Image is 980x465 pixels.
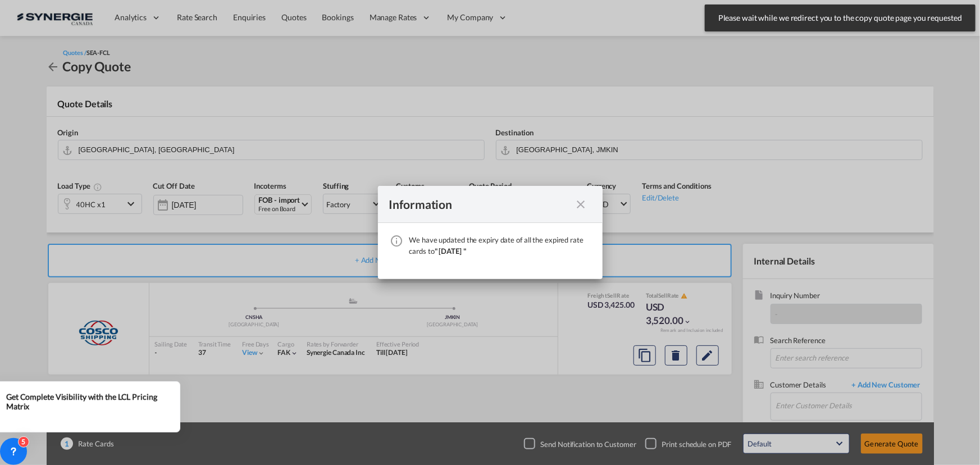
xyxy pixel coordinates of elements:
md-icon: icon-close fg-AAA8AD cursor [575,198,588,211]
span: " [DATE] " [435,247,466,256]
span: Please wait while we redirect you to the copy quote page you requested [715,12,965,24]
div: Information [389,197,571,211]
md-icon: icon-information-outline [390,234,404,248]
div: We have updated the expiry date of all the expired rate cards to [409,234,591,257]
iframe: Chat [932,414,972,457]
md-dialog: We have ... [378,186,603,279]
